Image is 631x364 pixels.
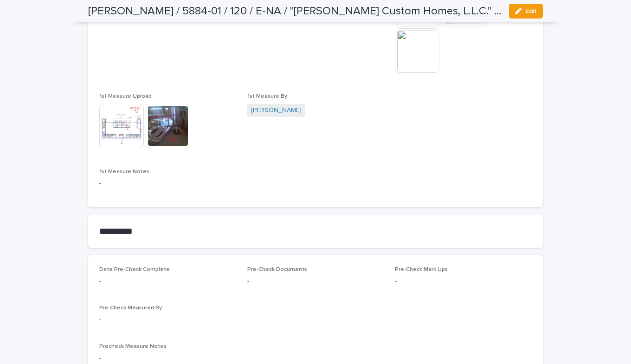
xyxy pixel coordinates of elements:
[99,344,167,349] span: Precheck Measure Notes
[395,267,448,272] span: Pre-Check Mark Ups
[247,276,384,286] p: -
[99,94,152,99] span: 1st Measure Upload
[99,267,170,272] span: Date Pre-Check Complete
[99,179,532,188] p: -
[99,315,236,325] p: -
[509,4,543,19] button: Edit
[99,169,149,175] span: 1st Measure Notes
[395,276,532,286] p: -
[525,8,537,14] span: Edit
[99,276,236,286] p: -
[99,354,532,364] p: -
[88,5,502,18] h2: [PERSON_NAME] / 5884-01 / 120 / E-NA / "[PERSON_NAME] Custom Homes, L.L.C." / [PERSON_NAME]
[99,305,163,311] span: Pre Check Measured By:
[251,106,302,115] a: [PERSON_NAME]
[247,267,307,272] span: Pre-Check Documents
[247,94,289,99] span: 1st Measure By:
